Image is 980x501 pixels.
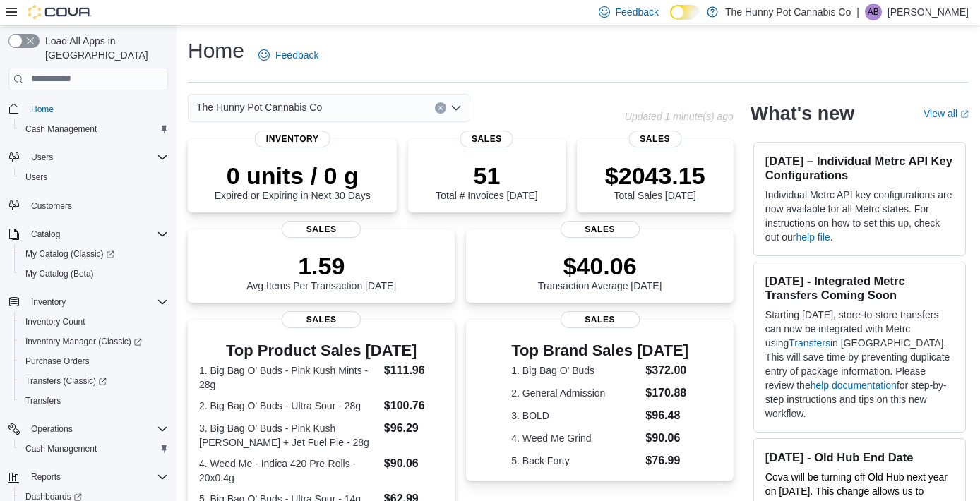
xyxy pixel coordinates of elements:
[20,169,53,186] a: Users
[25,123,97,135] span: Cash Management
[199,399,378,413] dt: 2. Big Bag O' Buds - Ultra Sour - 28g
[3,467,174,487] button: Reports
[25,336,142,347] span: Inventory Manager (Classic)
[31,423,73,435] span: Operations
[25,101,59,118] a: Home
[856,4,859,20] p: |
[25,443,97,454] span: Cash Management
[282,221,361,238] span: Sales
[215,162,371,190] p: 0 units / 0 g
[384,420,444,437] dd: $96.29
[765,188,954,244] p: Individual Metrc API key configurations are now available for all Metrc states. For instructions ...
[25,149,59,166] button: Users
[3,99,174,119] button: Home
[188,37,244,65] h1: Home
[25,469,168,485] span: Reports
[670,20,671,20] span: Dark Mode
[20,333,148,350] a: Inventory Manager (Classic)
[511,454,640,468] dt: 5. Back Forty
[25,198,78,215] a: Customers
[14,439,174,459] button: Cash Management
[3,195,174,216] button: Customers
[25,248,114,260] span: My Catalog (Classic)
[246,252,396,280] p: 1.59
[765,308,954,421] p: Starting [DATE], store-to-store transfers can now be integrated with Metrc using in [GEOGRAPHIC_D...
[31,471,61,483] span: Reports
[384,397,444,414] dd: $100.76
[561,221,640,238] span: Sales
[31,296,66,308] span: Inventory
[384,362,444,379] dd: $111.96
[25,421,78,437] button: Operations
[25,268,94,279] span: My Catalog (Beta)
[765,274,954,302] h3: [DATE] - Integrated Metrc Transfers Coming Soon
[25,375,107,387] span: Transfers (Classic)
[14,312,174,332] button: Inventory Count
[605,162,705,201] div: Total Sales [DATE]
[725,4,851,20] p: The Hunny Pot Cannabis Co
[384,455,444,472] dd: $90.06
[20,373,112,390] a: Transfers (Classic)
[20,246,168,262] span: My Catalog (Classic)
[246,252,396,291] div: Avg Items Per Transaction [DATE]
[924,108,969,119] a: View allExternal link
[25,171,47,183] span: Users
[31,229,60,240] span: Catalog
[14,371,174,391] a: Transfers (Classic)
[25,395,61,406] span: Transfers
[25,356,90,367] span: Purchase Orders
[3,147,174,167] button: Users
[31,152,53,163] span: Users
[28,5,92,19] img: Cova
[765,450,954,464] h3: [DATE] - Old Hub End Date
[31,104,54,115] span: Home
[275,48,318,62] span: Feedback
[14,119,174,139] button: Cash Management
[199,457,378,485] dt: 4. Weed Me - Indica 420 Pre-Rolls - 20x0.4g
[670,5,700,20] input: Dark Mode
[199,363,378,392] dt: 1. Big Bag O' Buds - Pink Kush Mints - 28g
[450,102,462,114] button: Open list of options
[436,162,537,201] div: Total # Invoices [DATE]
[255,131,330,147] span: Inventory
[645,452,688,469] dd: $76.99
[25,149,168,166] span: Users
[511,342,688,359] h3: Top Brand Sales [DATE]
[625,111,734,122] p: Updated 1 minute(s) ago
[616,5,659,19] span: Feedback
[20,265,100,282] a: My Catalog (Beta)
[20,265,168,282] span: My Catalog (Beta)
[20,353,95,370] a: Purchase Orders
[14,391,174,411] button: Transfers
[14,167,174,187] button: Users
[460,131,513,147] span: Sales
[796,231,830,243] a: help file
[20,353,168,370] span: Purchase Orders
[538,252,662,280] p: $40.06
[40,34,168,62] span: Load All Apps in [GEOGRAPHIC_DATA]
[789,337,830,349] a: Transfers
[765,154,954,182] h3: [DATE] – Individual Metrc API Key Configurations
[645,430,688,447] dd: $90.06
[511,409,640,423] dt: 3. BOLD
[31,200,72,212] span: Customers
[436,162,537,190] p: 51
[511,431,640,445] dt: 4. Weed Me Grind
[25,469,66,485] button: Reports
[865,4,882,20] div: Angeline Buck
[282,311,361,328] span: Sales
[3,419,174,439] button: Operations
[20,440,168,457] span: Cash Management
[25,316,85,327] span: Inventory Count
[868,4,879,20] span: AB
[25,100,168,118] span: Home
[888,4,969,20] p: [PERSON_NAME]
[20,169,168,186] span: Users
[199,342,443,359] h3: Top Product Sales [DATE]
[561,311,640,328] span: Sales
[20,373,168,390] span: Transfers (Classic)
[25,294,71,310] button: Inventory
[20,121,168,138] span: Cash Management
[3,224,174,244] button: Catalog
[811,380,897,391] a: help documentation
